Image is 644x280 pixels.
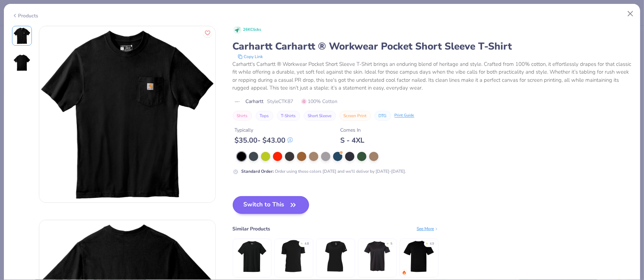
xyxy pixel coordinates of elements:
[235,136,293,145] div: $ 35.00 - $ 43.00
[360,240,394,273] img: Adidas Sport T-Shirt
[430,241,434,246] div: 4.9
[341,136,365,145] div: S - 4XL
[277,240,311,273] img: Nike Dri-Fit Cotton/Poly Tee
[39,26,215,202] img: Front
[233,40,632,53] div: Carhartt Carhartt ® Workwear Pocket Short Sleeve T-Shirt
[13,54,30,71] img: Back
[256,111,273,121] button: Tops
[624,7,637,21] button: Close
[233,99,242,104] img: brand logo
[246,98,264,105] span: Carhartt
[319,240,352,273] img: Nike Ladies Dri-Fit Cotton/Poly Scoop Neck Tee
[12,12,39,19] div: Products
[242,168,274,174] strong: Standard Order :
[402,270,406,275] img: trending.gif
[391,241,393,246] div: 5
[233,60,632,92] div: Carhartt's Carhartt ® Workwear Pocket Short Sleeve T-Shirt brings an enduring blend of heritage a...
[243,27,261,33] span: 26K Clicks
[387,241,389,244] div: ★
[267,98,294,105] span: Style CTK87
[203,28,212,38] button: Like
[236,53,265,60] button: copy to clipboard
[233,225,271,233] div: Similar Products
[402,240,436,273] img: Comfort Colors Adult Heavyweight T-Shirt
[417,225,439,232] div: See More
[395,113,414,119] div: Print Guide
[301,98,338,105] span: 100% Cotton
[301,241,303,244] div: ★
[277,111,300,121] button: T-Shirts
[340,111,371,121] button: Screen Print
[305,241,309,246] div: 4.8
[341,126,365,134] div: Comes In
[304,111,336,121] button: Short Sleeve
[235,240,269,273] img: Carhartt Short Sleeve T-Shirt
[233,196,309,214] button: Switch to This
[426,241,429,244] div: ★
[375,111,391,121] button: DTG
[235,126,293,134] div: Typically
[242,168,406,175] div: Order using these colors [DATE] and we'll deliver by [DATE]-[DATE].
[233,111,252,121] button: Shirts
[13,27,30,44] img: Front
